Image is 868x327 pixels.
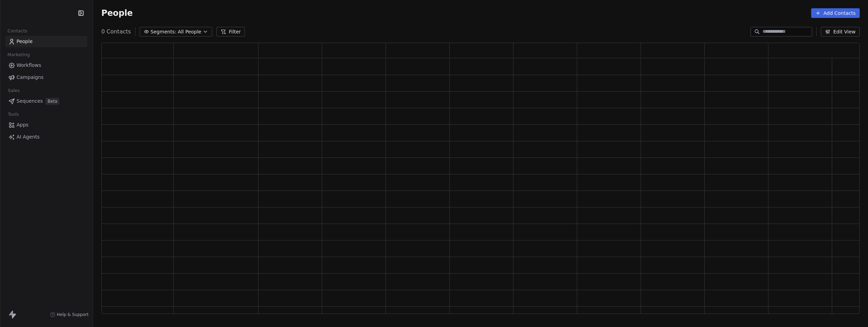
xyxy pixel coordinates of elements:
[5,109,22,120] span: Tools
[4,26,30,36] span: Contacts
[57,312,89,317] span: Help & Support
[17,121,29,129] span: Apps
[178,28,201,35] span: All People
[6,60,87,71] a: Workflows
[17,62,41,69] span: Workflows
[216,27,245,37] button: Filter
[17,38,33,45] span: People
[821,27,860,37] button: Edit View
[45,98,59,105] span: Beta
[6,119,87,131] a: Apps
[17,74,43,81] span: Campaigns
[6,36,87,47] a: People
[6,131,87,143] a: AI Agents
[151,28,176,35] span: Segments:
[102,58,860,314] div: grid
[6,72,87,83] a: Campaigns
[101,28,131,36] span: 0 Contacts
[6,95,87,107] a: SequencesBeta
[17,133,40,141] span: AI Agents
[4,50,33,60] span: Marketing
[17,98,43,105] span: Sequences
[811,8,860,18] button: Add Contacts
[50,312,89,317] a: Help & Support
[101,8,133,18] span: People
[5,85,23,96] span: Sales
